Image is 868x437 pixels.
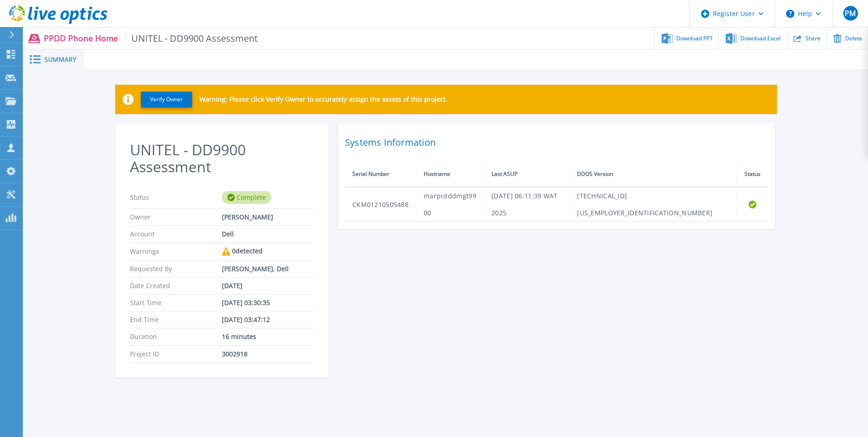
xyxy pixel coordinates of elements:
[222,299,314,306] div: [DATE] 03:30:35
[130,350,222,358] p: Project ID
[484,187,570,222] td: [DATE] 06:11:39 WAT 2025
[199,96,447,103] p: Warning: Please click Verify Owner to accurately assign the assets of this project.
[845,10,856,17] span: PM
[130,265,222,273] p: Requested By
[345,187,416,222] td: CKM01210505488
[345,162,416,187] th: Serial Number
[130,230,222,238] p: Account
[44,56,76,63] span: Summary
[130,247,222,256] p: Warnings
[130,191,222,204] p: Status
[845,36,862,41] span: Delete
[222,282,314,290] div: [DATE]
[737,162,768,187] th: Status
[130,213,222,221] p: Owner
[676,36,713,41] span: Download PPT
[130,142,314,175] h2: UNITEL - DD9900 Assessment
[222,213,314,221] div: [PERSON_NAME]
[141,92,192,108] button: Verify Owner
[222,316,314,323] div: [DATE] 03:47:12
[416,162,484,187] th: Hostname
[805,36,820,41] span: Share
[222,350,314,358] div: 3002918
[222,230,314,238] div: Dell
[125,33,258,44] span: UNITEL - DD9900 Assessment
[484,162,570,187] th: Last ASUP
[44,33,258,44] p: PPDD Phone Home
[222,191,271,204] div: Complete
[416,187,484,222] td: marprdddmgt9900
[130,333,222,340] p: Duration
[222,247,314,256] div: 0 detected
[130,316,222,323] p: End Time
[222,265,314,273] div: [PERSON_NAME], Dell
[570,187,737,222] td: [TECHNICAL_ID][US_EMPLOYER_IDENTIFICATION_NUMBER]
[130,282,222,290] p: Date Created
[222,333,314,340] div: 16 minutes
[130,299,222,306] p: Start Time
[570,162,737,187] th: DDOS Version
[740,36,781,41] span: Download Excel
[345,134,768,151] h2: Systems Information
